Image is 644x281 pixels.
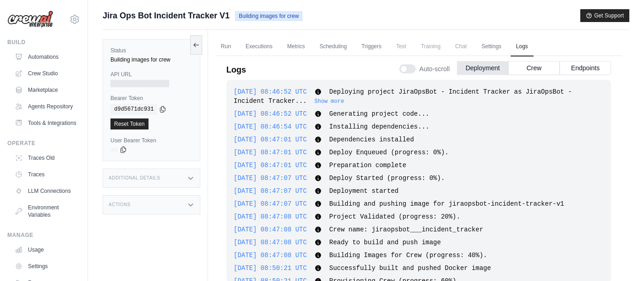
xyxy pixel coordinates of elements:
a: Automations [11,50,80,64]
span: [DATE] 08:47:07 UTC [234,200,307,208]
span: Deploying project JiraOpsBot - Incident Tracker as JiraOpsBot - Incident Tracker... [234,88,572,105]
span: Deploy Started (progress: 0%). [329,174,445,182]
span: Training is not available until the deployment is complete [415,37,446,56]
span: Project Validated (progress: 20%). [329,213,460,220]
span: [DATE] 08:47:01 UTC [234,136,307,143]
iframe: Chat Widget [598,237,644,281]
span: [DATE] 08:47:08 UTC [234,252,307,259]
span: Building and pushing image for jiraopsbot-incident-tracker-v1 [329,200,564,208]
a: Tools & Integrations [11,116,80,130]
span: Test [391,37,412,56]
span: [DATE] 08:47:07 UTC [234,187,307,195]
span: [DATE] 08:47:08 UTC [234,213,307,220]
h3: Actions [109,202,131,208]
span: Deploy Enqueued (progress: 0%). [329,149,448,156]
span: Auto-scroll [419,64,450,73]
span: Ready to build and push image [329,239,441,246]
a: Reset Token [110,118,149,129]
code: d9d5671dc931 [110,104,157,115]
button: Crew [508,61,560,75]
span: Dependencies installed [329,136,414,143]
button: Get Support [580,9,629,22]
span: [DATE] 08:46:52 UTC [234,110,307,118]
span: [DATE] 08:46:54 UTC [234,123,307,130]
button: Endpoints [560,61,611,75]
span: [DATE] 08:47:07 UTC [234,174,307,182]
span: Chat is not available until the deployment is complete [450,37,472,56]
a: Agents Repository [11,99,80,114]
span: Installing dependencies... [329,123,429,130]
span: [DATE] 08:47:01 UTC [234,162,307,169]
a: Traces [11,167,80,182]
span: Building Images for Crew (progress: 40%). [329,252,487,259]
a: Usage [11,242,80,257]
label: Bearer Token [110,95,193,102]
label: Status [110,47,193,54]
div: Building images for crew [110,56,193,63]
img: Logo [7,11,53,28]
span: [DATE] 08:46:52 UTC [234,88,307,96]
a: Settings [11,259,80,274]
div: Operate [7,140,80,147]
a: Logs [511,37,534,56]
span: [DATE] 08:47:08 UTC [234,239,307,246]
h3: Additional Details [109,175,160,181]
a: Crew Studio [11,66,80,81]
a: Executions [240,37,278,56]
span: Preparation complete [329,162,406,169]
span: Building images for crew [235,11,303,21]
div: Manage [7,231,80,239]
a: Settings [476,37,506,56]
p: Logs [226,63,246,76]
a: LLM Connections [11,184,80,198]
a: Run [215,37,237,56]
span: Successfully built and pushed Docker image [329,264,491,272]
span: Crew name: jiraopsbot___incident_tracker [329,226,483,233]
a: Metrics [282,37,311,56]
a: Environment Variables [11,200,80,222]
span: [DATE] 08:47:08 UTC [234,226,307,233]
div: Build [7,39,80,46]
a: Traces Old [11,151,80,165]
button: Show more [314,98,344,105]
a: Scheduling [314,37,352,56]
label: API URL [110,71,193,78]
span: Generating project code... [329,110,429,118]
button: Deployment [457,61,508,75]
a: Triggers [356,37,387,56]
span: [DATE] 08:47:01 UTC [234,149,307,156]
span: Jira Ops Bot Incident Tracker V1 [103,9,230,22]
span: Deployment started [329,187,398,195]
span: [DATE] 08:50:21 UTC [234,264,307,272]
label: User Bearer Token [110,137,193,144]
a: Marketplace [11,83,80,97]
